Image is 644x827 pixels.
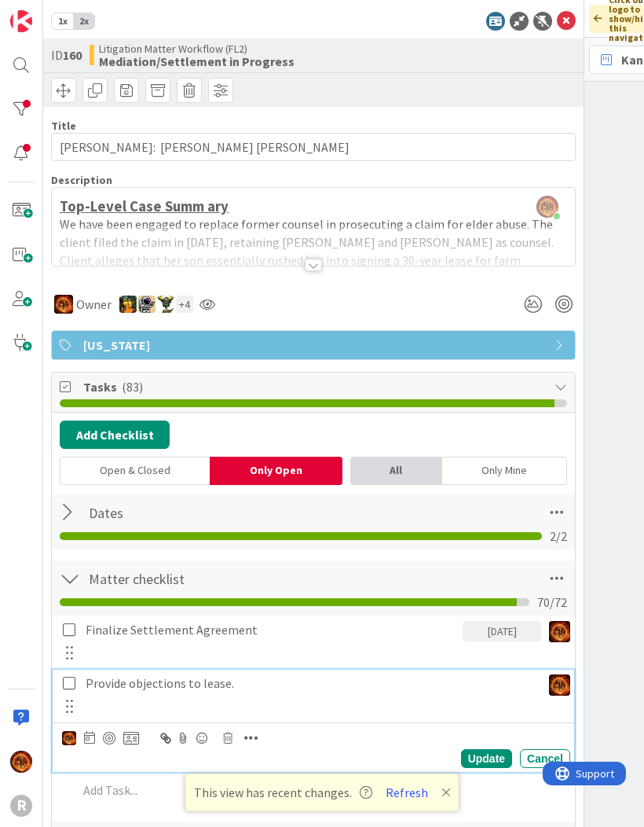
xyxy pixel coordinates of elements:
[83,377,547,396] span: Tasks
[442,457,567,485] div: Only Mine
[520,749,570,768] div: Cancel
[51,119,76,133] label: Title
[537,593,567,612] span: 70 / 72
[99,55,295,68] b: Mediation/Settlement in Progress
[86,674,535,693] p: Provide objections to lease.
[138,296,156,313] img: TM
[122,379,143,395] span: ( 83 )
[549,674,570,696] img: TR
[380,782,434,803] button: Refresh
[73,13,94,29] span: 2x
[461,749,512,768] div: Update
[176,296,193,313] div: + 4
[52,13,73,29] span: 1x
[63,47,82,63] b: 160
[194,783,372,802] span: This view has recent changes.
[83,498,404,527] input: Add Checklist...
[51,46,82,64] span: ID
[60,197,229,215] u: Top-Level Case Summ ary
[62,731,76,745] img: TR
[549,621,570,642] img: TR
[83,564,404,593] input: Add Checklist...
[210,457,342,485] div: Only Open
[463,621,541,641] div: [DATE]
[51,173,112,187] span: Description
[536,196,558,218] img: qI5hJsooawwjOyWciXl8OqYCuDubXBMf.jpg
[550,527,567,546] span: 2 / 2
[10,751,32,773] img: TR
[60,421,170,449] button: Add Checklist
[83,336,547,355] span: [US_STATE]
[60,457,210,485] div: Open & Closed
[119,296,137,313] img: MR
[10,10,32,32] img: Visit kanbanzone.com
[51,133,576,161] input: type card name here...
[157,296,174,313] img: NC
[350,457,442,485] div: All
[76,295,112,314] span: Owner
[86,621,456,639] p: Finalize Settlement Agreement
[33,2,71,21] span: Support
[54,295,73,314] img: TR
[99,42,295,55] span: Litigation Matter Workflow (FL2)
[60,215,567,305] p: We have been engaged to replace former counsel in prosecuting a claim for elder abuse. The client...
[10,795,32,817] div: R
